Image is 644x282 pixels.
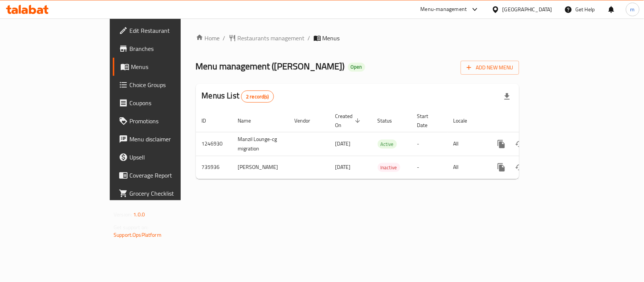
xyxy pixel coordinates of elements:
[335,112,363,130] span: Created On
[196,58,345,75] span: Menu management ( [PERSON_NAME] )
[114,230,161,240] a: Support.OpsPlatform
[129,116,211,126] span: Promotions
[378,116,402,125] span: Status
[113,94,217,112] a: Coupons
[129,135,211,144] span: Menu disclaimer
[447,156,486,179] td: All
[492,135,510,153] button: more
[411,156,447,179] td: -
[129,44,211,53] span: Branches
[510,135,529,153] button: Change Status
[129,26,211,35] span: Edit Restaurant
[113,166,217,184] a: Coverage Report
[131,62,211,71] span: Menus
[378,163,400,172] span: Inactive
[467,63,513,72] span: Add New Menu
[323,34,340,43] span: Menus
[232,156,289,179] td: [PERSON_NAME]
[202,116,216,125] span: ID
[129,153,211,162] span: Upsell
[510,158,529,176] button: Change Status
[241,93,274,100] span: 2 record(s)
[202,90,274,103] h2: Menus List
[129,98,211,107] span: Coupons
[447,132,486,156] td: All
[129,80,211,89] span: Choice Groups
[196,34,519,43] nav: breadcrumb
[238,34,305,43] span: Restaurants management
[241,90,274,103] div: Total records count
[461,61,519,75] button: Add New Menu
[113,130,217,148] a: Menu disclaimer
[129,171,211,180] span: Coverage Report
[232,132,289,156] td: Manzil Lounge-cg migration
[114,210,132,219] span: Version:
[295,116,320,125] span: Vendor
[503,5,552,14] div: [GEOGRAPHIC_DATA]
[114,222,148,232] span: Get support on:
[133,210,145,219] span: 1.0.0
[492,158,510,176] button: more
[113,184,217,202] a: Grocery Checklist
[335,139,351,149] span: [DATE]
[129,189,211,198] span: Grocery Checklist
[417,112,438,130] span: Start Date
[421,5,467,14] div: Menu-management
[113,40,217,58] a: Branches
[196,109,571,179] table: enhanced table
[223,34,226,43] li: /
[378,163,400,172] div: Inactive
[308,34,310,43] li: /
[113,21,217,40] a: Edit Restaurant
[113,148,217,166] a: Upsell
[335,162,351,172] span: [DATE]
[348,64,365,70] span: Open
[411,132,447,156] td: -
[229,34,305,43] a: Restaurants management
[113,58,217,76] a: Menus
[486,109,571,132] th: Actions
[113,76,217,94] a: Choice Groups
[113,112,217,130] a: Promotions
[238,116,261,125] span: Name
[453,116,477,125] span: Locale
[630,5,635,14] span: m
[378,140,397,149] span: Active
[498,87,516,106] div: Export file
[348,63,365,72] div: Open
